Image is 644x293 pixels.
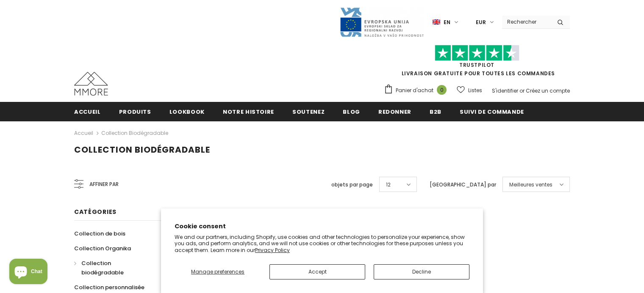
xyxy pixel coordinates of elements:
[339,7,424,38] img: Javni Razpis
[74,244,131,252] span: Collection Organika
[457,83,482,98] a: Listes
[89,180,119,189] span: Affiner par
[119,108,151,116] span: Produits
[292,102,325,121] a: soutenez
[169,102,205,121] a: Lookbook
[433,19,440,26] img: i-lang-1.png
[343,108,360,116] span: Blog
[175,222,469,231] h2: Cookie consent
[476,18,486,27] span: EUR
[74,72,108,96] img: Cas MMORE
[378,102,411,121] a: Redonner
[435,45,519,61] img: Faites confiance aux étoiles pilotes
[437,85,447,95] span: 0
[444,18,450,27] span: en
[175,234,469,254] p: We and our partners, including Shopify, use cookies and other technologies to personalize your ex...
[119,102,151,121] a: Produits
[191,268,244,275] span: Manage preferences
[74,230,125,238] span: Collection de bois
[169,108,205,116] span: Lookbook
[74,226,125,241] a: Collection de bois
[81,259,124,277] span: Collection biodégradable
[460,102,524,121] a: Suivi de commande
[386,181,391,189] span: 12
[459,61,494,68] a: TrustPilot
[74,283,144,291] span: Collection personnalisée
[74,102,101,121] a: Accueil
[430,108,441,116] span: B2B
[74,144,210,156] span: Collection biodégradable
[396,86,433,95] span: Panier d'achat
[502,16,551,28] input: Search Site
[519,87,525,94] span: or
[430,181,496,189] label: [GEOGRAPHIC_DATA] par
[269,264,365,279] button: Accept
[223,108,274,116] span: Notre histoire
[343,102,360,121] a: Blog
[223,102,274,121] a: Notre histoire
[74,241,131,256] a: Collection Organika
[101,129,168,137] a: Collection biodégradable
[378,108,411,116] span: Redonner
[526,87,570,94] a: Créez un compte
[74,108,101,116] span: Accueil
[430,102,441,121] a: B2B
[74,208,117,216] span: Catégories
[460,108,524,116] span: Suivi de commande
[339,18,424,25] a: Javni Razpis
[509,181,552,189] span: Meilleures ventes
[468,86,482,95] span: Listes
[255,246,290,254] a: Privacy Policy
[74,256,154,280] a: Collection biodégradable
[74,128,93,138] a: Accueil
[175,264,261,279] button: Manage preferences
[374,264,469,279] button: Decline
[384,84,451,97] a: Panier d'achat 0
[292,108,325,116] span: soutenez
[492,87,518,94] a: S'identifier
[384,49,570,77] span: LIVRAISON GRATUITE POUR TOUTES LES COMMANDES
[7,259,50,286] inbox-online-store-chat: Shopify online store chat
[331,181,373,189] label: objets par page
